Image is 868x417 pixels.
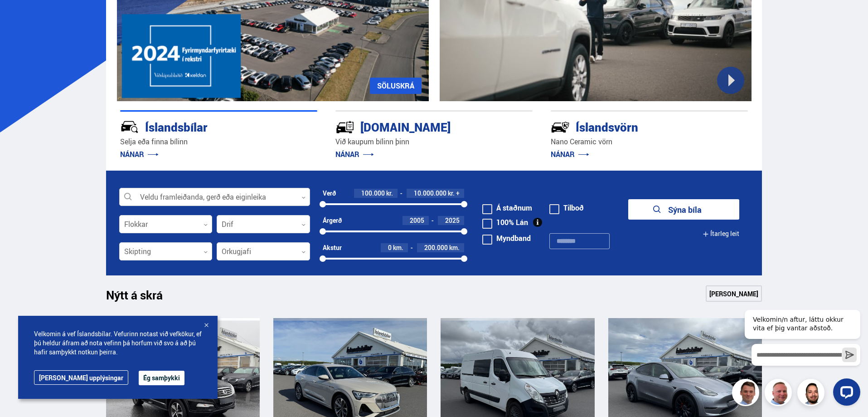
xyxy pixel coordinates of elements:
span: km. [449,244,460,251]
div: [DOMAIN_NAME] [335,118,500,134]
label: Tilboð [549,204,584,211]
div: Árgerð [323,217,342,224]
a: [PERSON_NAME] [706,285,762,302]
a: SÖLUSKRÁ [370,78,422,94]
iframe: LiveChat chat widget [737,293,864,413]
label: Myndband [482,235,531,242]
span: 200.000 [424,243,448,252]
button: Ítarleg leit [703,224,739,244]
p: Selja eða finna bílinn [120,137,317,147]
div: Íslandsbílar [120,118,285,134]
span: 2025 [445,216,460,225]
span: 0 [388,243,392,252]
h1: Nýtt á skrá [106,288,179,307]
button: Ég samþykki [139,371,184,385]
img: FbJEzSuNWCJXmdc-.webp [733,380,761,407]
img: JRvxyua_JYH6wB4c.svg [120,118,139,137]
label: Á staðnum [482,204,532,211]
span: + [456,190,460,197]
span: 100.000 [361,189,385,197]
p: Við kaupum bílinn þinn [335,137,533,147]
span: Velkomin á vef Íslandsbílar. Vefurinn notast við vefkökur, ef þú heldur áfram að nota vefinn þá h... [34,329,202,357]
img: -Svtn6bYgwAsiwNX.svg [551,118,570,137]
div: Akstur [323,244,342,251]
span: 10.000.000 [414,189,446,197]
img: tr5P-W3DuiFaO7aO.svg [335,118,354,137]
label: 100% Lán [482,219,528,226]
button: Sýna bíla [628,199,739,220]
a: [PERSON_NAME] upplýsingar [34,370,128,385]
a: NÁNAR [335,149,374,159]
p: Nano Ceramic vörn [551,137,748,147]
div: Verð [323,190,336,197]
span: kr. [448,190,455,197]
span: kr. [386,190,393,197]
a: NÁNAR [551,149,589,159]
span: 2005 [410,216,424,225]
a: NÁNAR [120,149,159,159]
div: Íslandsvörn [551,118,716,134]
span: km. [393,244,403,251]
